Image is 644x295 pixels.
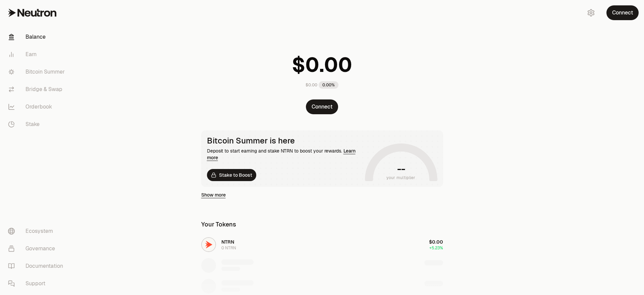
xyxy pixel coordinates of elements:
button: Connect [306,99,338,114]
div: Your Tokens [201,220,236,229]
a: Governance [3,240,72,257]
a: Bridge & Swap [3,81,72,98]
a: Documentation [3,257,72,275]
a: Stake [3,116,72,133]
div: Bitcoin Summer is here [207,136,362,145]
a: Orderbook [3,98,72,116]
h1: -- [397,164,405,174]
span: your multiplier [386,174,416,181]
a: Stake to Boost [207,169,256,181]
div: 0.00% [319,81,338,89]
a: Balance [3,28,72,46]
div: $0.00 [306,82,317,88]
a: Show more [201,192,226,198]
button: Connect [606,5,639,20]
a: Bitcoin Summer [3,63,72,81]
a: Earn [3,46,72,63]
a: Support [3,275,72,292]
a: Ecosystem [3,222,72,240]
div: Deposit to start earning and stake NTRN to boost your rewards. [207,147,362,161]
